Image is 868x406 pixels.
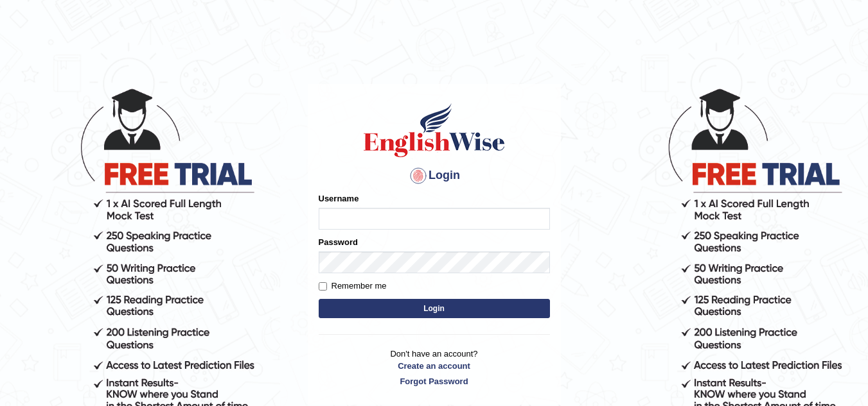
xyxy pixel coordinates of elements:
[319,236,358,248] label: Password
[319,375,550,387] a: Forgot Password
[319,280,387,292] label: Remember me
[319,192,359,205] label: Username
[319,348,550,387] p: Don't have an account?
[319,165,550,186] h4: Login
[319,360,550,372] a: Create an account
[361,101,508,159] img: Logo of English Wise sign in for intelligent practice with AI
[319,299,550,318] button: Login
[319,282,327,291] input: Remember me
